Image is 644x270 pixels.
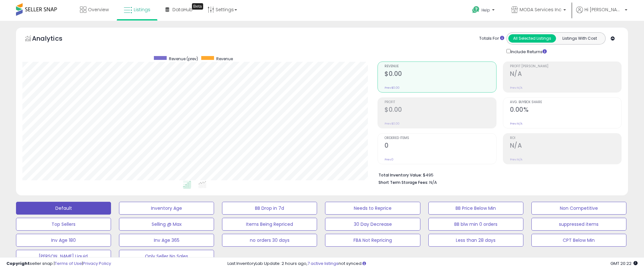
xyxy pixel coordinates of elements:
a: 7 active listings [307,260,338,266]
button: suppressed items [531,218,626,231]
button: Selling @ Max [119,218,214,231]
a: Hi [PERSON_NAME] [576,6,627,21]
div: Last InventoryLab Update: 2 hours ago, not synced. [227,261,638,267]
div: Totals For [479,36,504,42]
span: Overview [88,6,109,13]
h5: Analytics [32,34,75,45]
h2: $0.00 [385,106,496,115]
span: Avg. Buybox Share [510,101,621,104]
button: Needs to Reprice [325,202,420,215]
span: Listings [134,6,150,13]
small: Prev: N/A [510,122,522,126]
button: Default [16,202,111,215]
a: Privacy Policy [83,260,111,266]
button: Top Sellers [16,218,111,231]
button: BB Price Below Min [428,202,523,215]
a: Terms of Use [55,260,82,266]
button: Less than 28 days [428,234,523,247]
span: Revenue [216,56,233,61]
button: Non Competitive [531,202,626,215]
small: Prev: 0 [385,158,394,161]
span: Profit [PERSON_NAME] [510,65,621,68]
b: Short Term Storage Fees: [378,180,428,185]
button: Inv Age 180 [16,234,111,247]
small: Prev: N/A [510,86,522,90]
span: MODA Services Inc [520,6,561,13]
span: 2025-10-7 20:22 GMT [610,260,638,266]
span: ROI [510,136,621,140]
span: Revenue [385,65,496,68]
button: 30 Day Decrease [325,218,420,231]
button: All Selected Listings [508,34,556,43]
button: CPT Below Min [531,234,626,247]
h2: $0.00 [385,70,496,79]
strong: Copyright [6,260,30,266]
button: Inventory Age [119,202,214,215]
i: Get Help [472,6,480,14]
span: DataHub [172,6,193,13]
h2: 0 [385,142,496,151]
div: Include Returns [502,48,554,55]
li: $495 [378,171,617,178]
h2: N/A [510,70,621,79]
button: [PERSON_NAME] Liquid. [16,250,111,263]
span: Help [481,7,490,13]
small: Prev: N/A [510,158,522,161]
button: Only Seller No Sales [119,250,214,263]
button: Items Being Repriced [222,218,317,231]
span: N/A [429,179,437,185]
b: Total Inventory Value: [378,172,422,178]
a: Help [467,1,501,21]
button: Listings With Cost [556,34,603,43]
button: FBA Not Repricing [325,234,420,247]
span: Ordered Items [385,136,496,140]
button: BB blw min 0 orders [428,218,523,231]
span: Profit [385,101,496,104]
small: Prev: $0.00 [385,122,400,126]
button: no orders 30 days [222,234,317,247]
small: Prev: $0.00 [385,86,400,90]
button: Inv Age 365 [119,234,214,247]
div: Tooltip anchor [192,3,203,10]
span: Hi [PERSON_NAME] [584,6,623,13]
div: seller snap | | [6,261,111,267]
h2: N/A [510,142,621,151]
h2: 0.00% [510,106,621,115]
span: Revenue (prev) [169,56,198,61]
button: BB Drop in 7d [222,202,317,215]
